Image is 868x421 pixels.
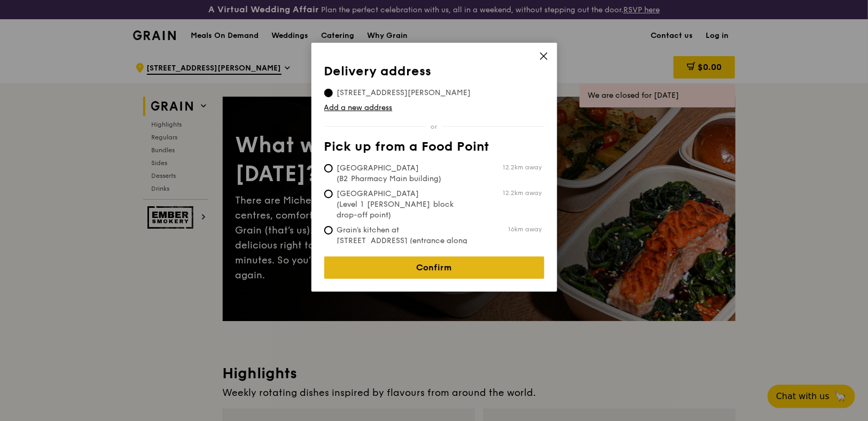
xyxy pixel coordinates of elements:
[324,190,333,198] input: [GEOGRAPHIC_DATA] (Level 1 [PERSON_NAME] block drop-off point)12.2km away
[324,164,333,173] input: [GEOGRAPHIC_DATA] (B2 Pharmacy Main building)12.2km away
[324,139,544,159] th: Pick up from a Food Point
[324,103,544,113] a: Add a new address
[509,225,542,233] span: 16km away
[503,163,542,171] span: 12.2km away
[324,256,544,279] a: Confirm
[324,225,483,268] span: Grain's kitchen at [STREET_ADDRESS] (entrance along [PERSON_NAME][GEOGRAPHIC_DATA])
[324,226,333,235] input: Grain's kitchen at [STREET_ADDRESS] (entrance along [PERSON_NAME][GEOGRAPHIC_DATA])16km away
[324,89,333,97] input: [STREET_ADDRESS][PERSON_NAME]
[324,189,483,221] span: [GEOGRAPHIC_DATA] (Level 1 [PERSON_NAME] block drop-off point)
[324,163,483,184] span: [GEOGRAPHIC_DATA] (B2 Pharmacy Main building)
[324,64,544,83] th: Delivery address
[324,88,484,98] span: [STREET_ADDRESS][PERSON_NAME]
[503,189,542,197] span: 12.2km away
